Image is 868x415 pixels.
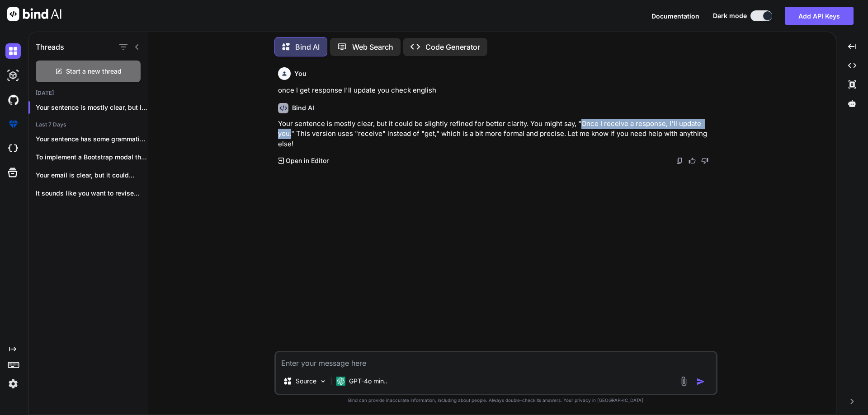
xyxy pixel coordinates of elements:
p: It sounds like you want to revise... [36,189,148,198]
h2: [DATE] [28,89,148,97]
p: GPT-4o min.. [349,377,387,386]
img: attachment [679,376,689,387]
p: Your sentence is mostly clear, but it co... [36,103,148,112]
p: Source [296,377,316,386]
img: GPT-4o mini [336,377,345,386]
button: Add API Keys [785,7,854,25]
p: Your email is clear, but it could... [36,171,148,180]
h2: Last 7 Days [28,121,148,128]
p: Bind can provide inaccurate information, including about people. Always double-check its answers.... [274,397,717,404]
img: dislike [701,157,708,164]
img: premium [5,117,21,132]
p: Bind AI [295,42,320,52]
img: like [689,157,696,164]
img: Bind AI [7,7,61,21]
img: githubDark [5,92,21,107]
img: settings [5,376,21,392]
span: Start a new thread [66,67,122,76]
p: Web Search [352,42,393,52]
img: icon [696,377,705,386]
p: Your sentence has some grammatical issues and... [36,135,148,144]
button: Documentation [651,11,699,21]
img: Pick Models [319,378,327,385]
img: copy [676,157,683,164]
h1: Threads [36,42,64,52]
img: darkChat [5,43,21,59]
p: Code Generator [425,42,480,52]
h6: You [294,69,307,78]
p: Your sentence is mostly clear, but it could be slightly refined for better clarity. You might say... [278,119,716,149]
h6: Bind AI [292,103,314,112]
p: once I get response I'll update you check english [278,85,716,96]
span: Documentation [651,12,699,20]
span: Dark mode [713,11,747,20]
img: cloudideIcon [5,141,21,156]
p: Open in Editor [286,156,329,165]
img: darkAi-studio [5,68,21,83]
p: To implement a Bootstrap modal that closes... [36,153,148,162]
